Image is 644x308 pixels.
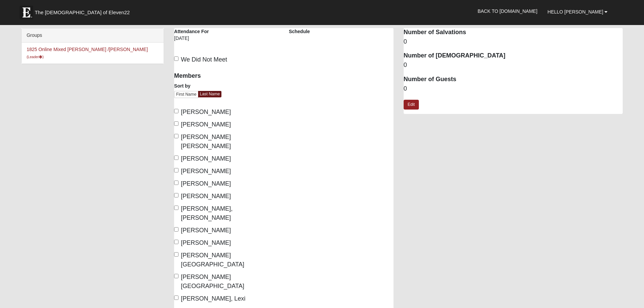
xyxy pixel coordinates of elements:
[174,156,178,160] input: [PERSON_NAME]
[174,72,279,80] h4: Members
[181,295,245,302] span: [PERSON_NAME], Lexi
[181,239,231,246] span: [PERSON_NAME]
[181,121,231,128] span: [PERSON_NAME]
[22,28,164,43] div: Groups
[174,193,178,197] input: [PERSON_NAME]
[181,252,244,268] span: [PERSON_NAME][GEOGRAPHIC_DATA]
[404,28,623,37] dt: Number of Salvations
[16,2,151,19] a: The [DEMOGRAPHIC_DATA] of Eleven22
[174,181,178,185] input: [PERSON_NAME]
[289,28,310,35] label: Schedule
[181,227,231,234] span: [PERSON_NAME]
[174,56,178,61] input: We Did Not Meet
[20,6,33,19] img: Eleven22 logo
[174,274,178,278] input: [PERSON_NAME][GEOGRAPHIC_DATA]
[181,205,233,221] span: [PERSON_NAME], [PERSON_NAME]
[35,9,130,16] span: The [DEMOGRAPHIC_DATA] of Eleven22
[548,9,603,15] span: Hello [PERSON_NAME]
[174,109,178,113] input: [PERSON_NAME]
[27,47,148,59] a: 1825 Online Mixed [PERSON_NAME] /[PERSON_NAME](Leader)
[174,35,221,46] div: [DATE]
[543,3,613,20] a: Hello [PERSON_NAME]
[174,168,178,172] input: [PERSON_NAME]
[181,155,231,162] span: [PERSON_NAME]
[473,3,543,20] a: Back to [DOMAIN_NAME]
[181,109,231,115] span: [PERSON_NAME]
[174,252,178,257] input: [PERSON_NAME][GEOGRAPHIC_DATA]
[181,134,231,149] span: [PERSON_NAME] [PERSON_NAME]
[181,180,231,187] span: [PERSON_NAME]
[174,134,178,138] input: [PERSON_NAME] [PERSON_NAME]
[198,91,221,97] a: Last Name
[174,227,178,232] input: [PERSON_NAME]
[404,85,623,93] dd: 0
[174,121,178,126] input: [PERSON_NAME]
[404,100,419,110] a: Edit
[27,55,44,59] small: (Leader )
[404,61,623,70] dd: 0
[174,28,209,35] label: Attendance For
[181,193,231,199] span: [PERSON_NAME]
[404,38,623,46] dd: 0
[174,91,198,98] a: First Name
[181,168,231,174] span: [PERSON_NAME]
[181,274,244,289] span: [PERSON_NAME][GEOGRAPHIC_DATA]
[181,56,227,63] span: We Did Not Meet
[404,75,623,84] dt: Number of Guests
[174,82,190,89] label: Sort by
[404,51,623,60] dt: Number of [DEMOGRAPHIC_DATA]
[174,206,178,210] input: [PERSON_NAME], [PERSON_NAME]
[174,240,178,244] input: [PERSON_NAME]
